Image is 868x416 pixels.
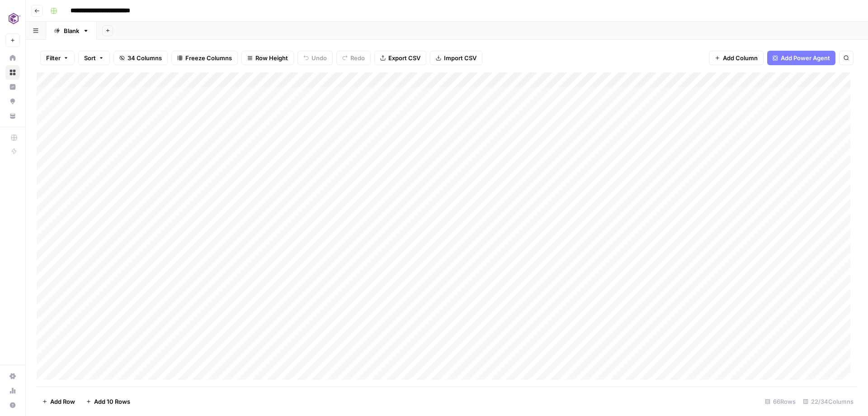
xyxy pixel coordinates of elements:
[5,94,20,109] a: Opportunities
[709,51,764,65] button: Add Column
[311,53,327,62] span: Undo
[64,26,79,35] div: Blank
[84,53,96,62] span: Sort
[350,53,365,62] span: Redo
[5,383,20,398] a: Usage
[5,80,20,94] a: Insights
[46,22,97,40] a: Blank
[781,53,830,62] span: Add Power Agent
[767,51,835,65] button: Add Power Agent
[5,109,20,123] a: Your Data
[5,398,20,412] button: Help + Support
[374,51,426,65] button: Export CSV
[94,397,130,406] span: Add 10 Rows
[5,51,20,65] a: Home
[430,51,482,65] button: Import CSV
[444,53,476,62] span: Import CSV
[799,394,857,409] div: 22/34 Columns
[46,53,61,62] span: Filter
[113,51,168,65] button: 34 Columns
[297,51,333,65] button: Undo
[127,53,162,62] span: 34 Columns
[40,51,75,65] button: Filter
[388,53,420,62] span: Export CSV
[37,394,80,409] button: Add Row
[761,394,799,409] div: 66 Rows
[80,394,136,409] button: Add 10 Rows
[5,10,22,27] img: Commvault Logo
[78,51,110,65] button: Sort
[5,7,20,30] button: Workspace: Commvault
[5,369,20,383] a: Settings
[171,51,238,65] button: Freeze Columns
[5,65,20,80] a: Browse
[336,51,371,65] button: Redo
[255,53,288,62] span: Row Height
[50,397,75,406] span: Add Row
[185,53,232,62] span: Freeze Columns
[241,51,294,65] button: Row Height
[723,53,758,62] span: Add Column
